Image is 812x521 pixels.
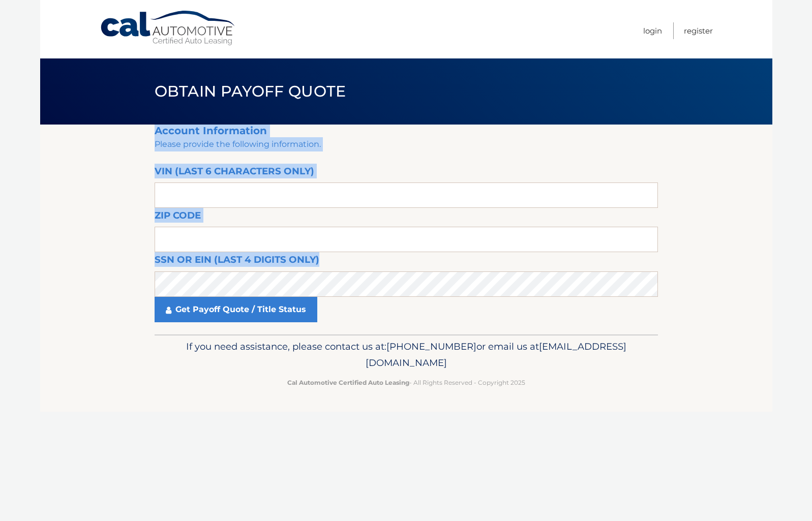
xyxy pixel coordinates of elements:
[155,125,658,137] h2: Account Information
[161,339,651,371] p: If you need assistance, please contact us at: or email us at
[155,137,658,151] p: Please provide the following information.
[155,164,314,182] label: VIN (last 6 characters only)
[100,10,237,46] a: Cal Automotive
[386,341,476,352] span: [PHONE_NUMBER]
[155,297,317,322] a: Get Payoff Quote / Title Status
[161,377,651,388] p: - All Rights Reserved - Copyright 2025
[155,208,201,227] label: Zip Code
[287,379,409,386] strong: Cal Automotive Certified Auto Leasing
[155,252,319,271] label: SSN or EIN (last 4 digits only)
[684,22,713,39] a: Register
[155,82,346,101] span: Obtain Payoff Quote
[643,22,662,39] a: Login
